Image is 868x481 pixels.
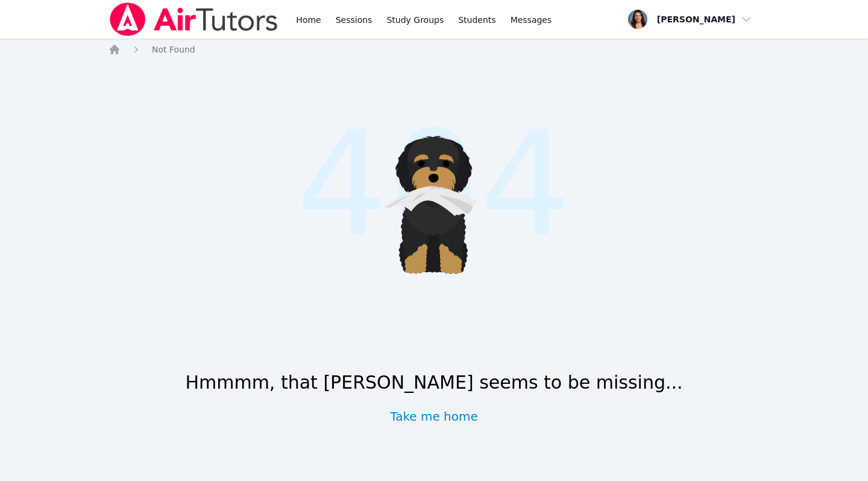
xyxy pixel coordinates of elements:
[297,76,571,293] span: 404
[511,14,552,26] span: Messages
[152,43,195,56] a: Not Found
[108,2,279,36] img: Air Tutors
[152,45,195,54] span: Not Found
[185,372,682,393] h1: Hmmmm, that [PERSON_NAME] seems to be missing...
[390,408,478,425] a: Take me home
[108,43,759,56] nav: Breadcrumb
